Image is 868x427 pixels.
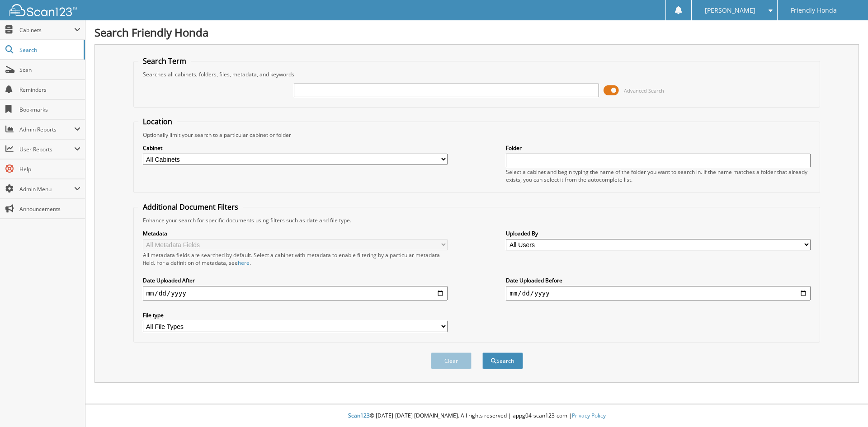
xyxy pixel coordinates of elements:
span: Bookmarks [19,106,80,113]
input: end [506,286,811,300]
img: scan123-logo-white.svg [9,4,77,16]
input: start [143,286,448,300]
div: All metadata fields are searched by default. Select a cabinet with metadata to enable filtering b... [143,251,448,267]
h1: Search Friendly Honda [94,25,859,40]
label: Date Uploaded Before [506,277,811,284]
div: © [DATE]-[DATE] [DOMAIN_NAME]. All rights reserved | appg04-scan123-com | [85,405,868,427]
span: User Reports [19,145,74,153]
div: Optionally limit your search to a particular cabinet or folder [138,131,816,139]
div: Enhance your search for specific documents using filters such as date and file type. [138,216,816,224]
span: Reminders [19,86,80,94]
span: Friendly Honda [791,8,837,13]
div: Select a cabinet and begin typing the name of the folder you want to search in. If the name match... [506,168,811,183]
span: Scan [19,66,80,74]
legend: Additional Document Filters [138,202,243,212]
span: Search [19,46,79,54]
div: Searches all cabinets, folders, files, metadata, and keywords [138,70,816,78]
label: Uploaded By [506,230,811,237]
span: Help [19,165,80,173]
legend: Location [138,117,177,127]
span: Cabinets [19,26,74,34]
span: Admin Menu [19,185,74,193]
legend: Search Term [138,56,191,66]
span: Advanced Search [624,87,664,94]
label: Cabinet [143,144,448,152]
span: [PERSON_NAME] [705,8,755,13]
span: Announcements [19,205,80,213]
a: Privacy Policy [572,412,606,419]
label: Metadata [143,230,448,237]
label: Folder [506,144,811,152]
button: Clear [431,352,472,369]
label: File type [143,311,448,319]
a: here [238,259,250,267]
button: Search [482,352,523,369]
span: Admin Reports [19,126,74,133]
span: Scan123 [348,412,370,419]
label: Date Uploaded After [143,277,448,284]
